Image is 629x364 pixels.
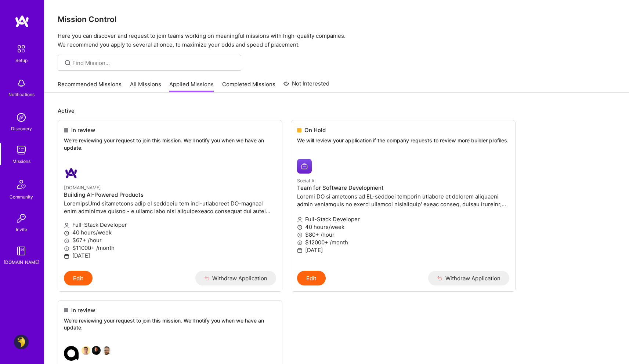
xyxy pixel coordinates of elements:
img: Community [12,175,30,193]
i: icon SearchGrey [64,59,72,67]
a: Not Interested [283,79,329,92]
span: On Hold [304,126,326,134]
img: discovery [14,110,29,125]
p: We're reviewing your request to join this mission. We'll notify you when we have an update. [64,317,276,331]
p: LoremipsUmd sitametcons adip el seddoeiu tem inci-utlaboreet DO-magnaal enim adminimve quisno - e... [64,200,276,215]
i: icon MoneyGray [64,246,69,251]
i: icon MoneyGray [297,232,303,238]
h4: Team for Software Development [297,185,509,191]
button: Edit [64,271,93,285]
img: logo [15,15,29,28]
i: icon Calendar [297,248,303,253]
i: icon Clock [297,225,303,230]
a: User Avatar [12,335,30,349]
a: Completed Missions [222,80,275,92]
h4: Building AI-Powered Products [64,192,276,198]
img: teamwork [14,143,29,157]
img: James Touhey [92,346,101,355]
p: $11000+ /month [64,244,276,252]
span: In review [71,306,95,314]
p: $12000+ /month [297,239,509,246]
small: Social AI [297,178,315,183]
a: Social AI company logoSocial AITeam for Software DevelopmentLoremi DO si ametcons ad EL-seddoei t... [291,153,515,271]
p: Full-Stack Developer [297,215,509,223]
p: We will review your application if the company requests to review more builder profiles. [297,137,509,144]
p: Loremi DO si ametcons ad EL-seddoei temporin utlabore et dolorem aliquaeni admin veniamquis no ex... [297,193,509,208]
button: Withdraw Application [195,271,276,285]
img: Souvik Basu [82,346,90,355]
div: Missions [12,157,30,165]
div: Invite [16,226,27,233]
i: icon MoneyGray [297,240,303,245]
div: Discovery [11,125,32,132]
p: [DATE] [64,252,276,259]
p: Here you can discover and request to join teams working on meaningful missions with high-quality ... [58,32,616,49]
p: $67+ /hour [64,236,276,244]
p: $80+ /hour [297,231,509,239]
button: Edit [297,271,326,285]
p: Active [58,107,616,114]
img: bell [14,76,29,91]
img: Invite [14,211,29,226]
img: Grzegorz Wróblewski [102,346,111,355]
span: In review [71,126,95,134]
p: [DATE] [297,246,509,254]
img: guide book [14,244,29,258]
h3: Mission Control [58,15,616,24]
img: User Avatar [14,335,29,349]
img: Social AI company logo [297,159,312,174]
img: A.Team company logo [64,166,79,181]
img: AnyTeam company logo [64,346,79,361]
a: Applied Missions [169,80,214,92]
input: Find Mission... [72,59,236,67]
div: Community [10,193,33,201]
p: We're reviewing your request to join this mission. We'll notify you when we have an update. [64,137,276,151]
a: A.Team company logo[DOMAIN_NAME]Building AI-Powered ProductsLoremipsUmd sitametcons adip el seddo... [58,160,282,271]
div: [DOMAIN_NAME] [4,258,39,266]
p: 40 hours/week [297,223,509,231]
a: All Missions [130,80,161,92]
img: setup [14,41,29,57]
small: [DOMAIN_NAME] [64,185,101,190]
i: icon Clock [64,230,69,236]
i: icon Calendar [64,254,69,259]
i: icon Applicant [297,217,303,222]
p: 40 hours/week [64,229,276,236]
i: icon Applicant [64,223,69,228]
a: Recommended Missions [58,80,122,92]
i: icon MoneyGray [64,238,69,244]
div: Setup [15,57,28,64]
div: Notifications [8,91,35,98]
button: Withdraw Application [428,271,509,285]
p: Full-Stack Developer [64,221,276,229]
